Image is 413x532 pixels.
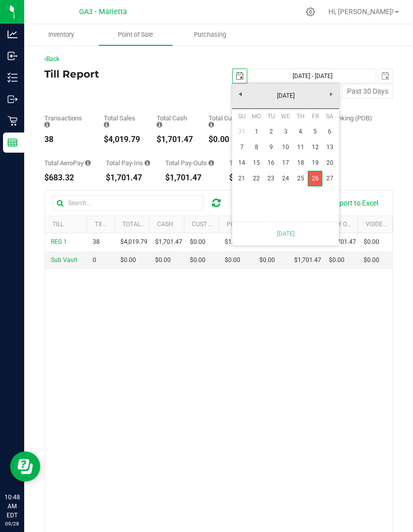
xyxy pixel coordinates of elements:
[234,155,249,171] a: 14
[329,255,345,265] span: $0.00
[173,24,247,45] a: Purchasing
[106,160,150,166] div: Total Pay-Ins
[293,140,308,155] a: 11
[233,86,248,102] a: Previous
[44,174,91,182] div: $683.32
[157,221,173,228] a: Cash
[308,155,322,171] a: 19
[378,69,392,83] span: select
[5,520,20,527] p: 09/28
[232,88,340,104] a: [DATE]
[342,84,393,99] button: Past 30 Days
[279,124,293,140] a: 3
[165,174,214,182] div: $1,701.47
[209,136,276,144] div: $0.00
[322,124,337,140] a: 6
[44,136,89,144] div: 38
[279,109,293,124] th: Wednesday
[8,29,18,39] inline-svg: Analytics
[364,255,379,265] span: $0.00
[122,221,160,228] a: Total Sales
[8,138,18,148] inline-svg: Reports
[44,69,219,80] h4: Till Report
[264,140,279,155] a: 9
[293,171,308,186] a: 25
[209,115,276,128] div: Total Customer Credit
[93,237,100,247] span: 38
[104,121,109,128] i: Sum of all successful, non-voided payment transaction amounts (excluding tips and transaction fee...
[209,121,214,128] i: Sum of all successful, non-voided payment transaction amounts using account credit as the payment...
[106,174,150,182] div: $1,701.47
[264,171,279,186] a: 23
[308,109,322,124] th: Friday
[99,24,173,45] a: Point of Sale
[44,121,50,128] i: Count of all successful payment transactions, possibly including voids, refunds, and cash-back fr...
[8,73,18,83] inline-svg: Inventory
[322,171,337,186] a: 27
[120,237,148,247] span: $4,019.79
[190,255,205,265] span: $0.00
[85,160,91,166] i: Sum of all successful AeroPay payment transaction amounts for all purchases in the date range. Ex...
[190,237,205,247] span: $0.00
[5,493,20,520] p: 10:48 AM EDT
[322,140,337,155] a: 13
[44,55,59,62] a: Back
[104,115,142,128] div: Total Sales
[328,8,394,16] span: Hi, [PERSON_NAME]!
[35,30,88,39] span: Inventory
[165,160,214,166] div: Total Pay-Outs
[234,171,249,186] a: 21
[104,30,167,39] span: Point of Sale
[225,237,252,247] span: $1,635.00
[225,255,240,265] span: $0.00
[52,221,63,228] a: Till
[120,255,136,265] span: $0.00
[279,140,293,155] a: 10
[192,221,229,228] a: Cust Credit
[51,256,78,263] span: Sub Vault
[294,255,321,265] span: $1,701.47
[51,238,67,245] span: REG 1
[229,174,302,182] div: $0.00
[322,109,337,124] th: Saturday
[155,255,171,265] span: $0.00
[259,255,275,265] span: $0.00
[157,115,193,128] div: Total Cash
[264,124,279,140] a: 2
[249,140,264,155] a: 8
[331,221,358,228] a: Pay Outs
[79,8,127,16] span: GA3 - Marietta
[308,171,322,186] td: Current focused date is Friday, September 26, 2025
[93,255,96,265] span: 0
[8,116,18,126] inline-svg: Retail
[8,94,18,104] inline-svg: Outbound
[308,171,322,186] a: 26
[209,160,214,166] i: Sum of all cash pay-outs removed from tills within the date range.
[308,124,322,140] a: 5
[317,194,385,212] button: Export to Excel
[104,136,142,144] div: $4,019.79
[24,24,99,45] a: Inventory
[229,160,302,166] div: Total Payments Voided
[264,109,279,124] th: Tuesday
[233,69,247,83] span: select
[180,30,240,39] span: Purchasing
[227,221,298,228] a: Point of Banking (POB)
[8,51,18,61] inline-svg: Inbound
[10,451,40,482] iframe: Resource center
[157,136,193,144] div: $1,701.47
[279,155,293,171] a: 17
[279,171,293,186] a: 24
[249,171,264,186] a: 22
[329,237,356,247] span: $1,701.47
[249,124,264,140] a: 1
[364,237,379,247] span: $0.00
[304,7,317,17] div: Manage settings
[145,160,150,166] i: Sum of all cash pay-ins added to tills within the date range.
[293,109,308,124] th: Thursday
[264,155,279,171] a: 16
[322,155,337,171] a: 20
[293,124,308,140] a: 4
[249,109,264,124] th: Monday
[155,237,182,247] span: $1,701.47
